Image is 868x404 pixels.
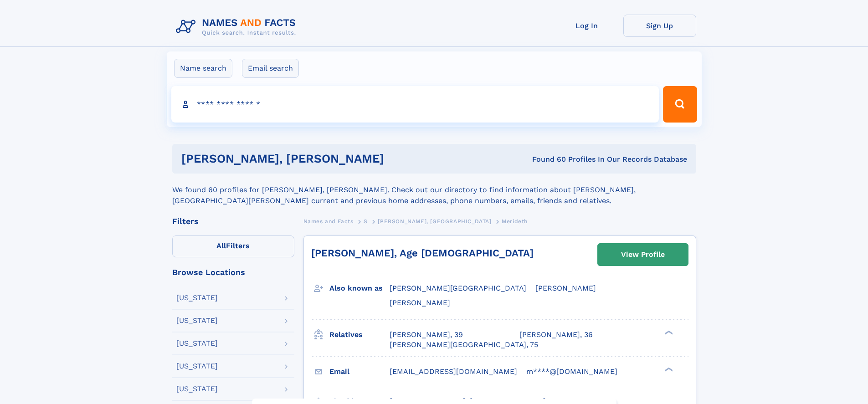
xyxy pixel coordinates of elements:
[519,330,593,340] a: [PERSON_NAME], 36
[390,367,517,376] span: [EMAIL_ADDRESS][DOMAIN_NAME]
[621,244,665,265] div: View Profile
[663,329,673,335] div: ❯
[176,340,218,347] div: [US_STATE]
[390,284,526,292] span: [PERSON_NAME][GEOGRAPHIC_DATA]
[172,15,303,39] img: Logo Names and Facts
[623,15,696,37] a: Sign Up
[329,364,390,379] h3: Email
[378,215,491,227] a: [PERSON_NAME], [GEOGRAPHIC_DATA]
[390,330,463,340] a: [PERSON_NAME], 39
[329,281,390,296] h3: Also known as
[364,215,368,227] a: S
[303,215,354,227] a: Names and Facts
[535,284,596,292] span: [PERSON_NAME]
[390,298,450,307] span: [PERSON_NAME]
[176,294,218,302] div: [US_STATE]
[364,218,368,225] span: S
[174,59,232,78] label: Name search
[598,244,688,266] a: View Profile
[242,59,299,78] label: Email search
[171,86,659,123] input: search input
[663,86,697,123] button: Search Button
[216,241,226,250] span: All
[390,340,538,350] a: [PERSON_NAME][GEOGRAPHIC_DATA], 75
[458,154,687,164] div: Found 60 Profiles In Our Records Database
[181,153,458,164] h1: [PERSON_NAME], [PERSON_NAME]
[311,247,534,259] a: [PERSON_NAME], Age [DEMOGRAPHIC_DATA]
[172,174,696,206] div: We found 60 profiles for [PERSON_NAME], [PERSON_NAME]. Check out our directory to find informatio...
[172,268,294,276] div: Browse Locations
[502,218,528,225] span: Merideth
[663,366,673,372] div: ❯
[172,235,294,257] label: Filters
[176,363,218,370] div: [US_STATE]
[176,385,218,393] div: [US_STATE]
[176,317,218,324] div: [US_STATE]
[329,327,390,343] h3: Relatives
[550,15,623,37] a: Log In
[378,218,491,225] span: [PERSON_NAME], [GEOGRAPHIC_DATA]
[172,217,294,225] div: Filters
